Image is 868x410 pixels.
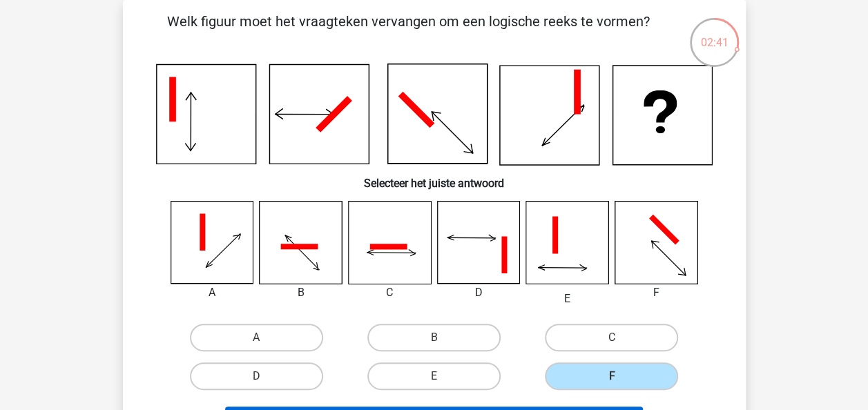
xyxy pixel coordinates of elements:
div: E [515,291,619,307]
label: C [545,324,678,351]
label: D [190,362,323,390]
div: 02:41 [688,17,740,51]
label: A [190,324,323,351]
div: C [338,284,442,301]
div: A [160,284,264,301]
p: Welk figuur moet het vraagteken vervangen om een logische reeks te vormen? [145,11,672,52]
div: D [427,284,531,301]
h6: Selecteer het juiste antwoord [145,166,724,190]
label: B [367,324,501,351]
div: F [604,284,708,301]
label: E [367,362,501,390]
label: F [545,362,678,390]
div: B [249,284,353,301]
